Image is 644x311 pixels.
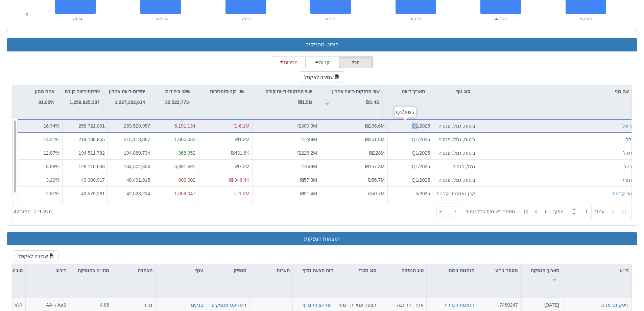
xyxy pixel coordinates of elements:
div: 14.21 % [21,136,59,142]
div: 5/2025 [390,190,430,197]
p: שווי החזקות-דיווח אחרון [332,88,380,95]
div: 134,502,324 [111,163,150,170]
div: 194,880,734 [111,149,150,156]
strong: 1,227,302,614 [115,99,145,105]
div: Q1/2025 [390,123,430,129]
text: 2-2025 [325,17,336,21]
button: מכירות [272,57,306,68]
div: Q1/2025 [390,163,430,170]
span: ₪56.7M [368,177,385,182]
span: ₪251.6M [365,136,385,142]
div: ני״ע [564,264,631,277]
span: ₪-6.1M [234,123,249,129]
span: 6 [545,208,553,215]
div: דיסקונט מנפיקים [212,302,246,308]
text: 12-2024 [154,17,167,21]
div: אגח - הרחבה [382,302,424,308]
div: מנפיק [206,264,249,277]
div: ביטוח, גמל, פנסיה [436,123,475,129]
span: ₪431.6K [231,150,249,155]
strong: 1,259,825,387 [69,99,100,105]
div: Q1/2025 [390,149,430,156]
div: תאריך הנפקה [522,264,564,285]
div: מספר ני״ע [477,264,521,277]
div: ביטוח, גמל, פנסיה [436,176,475,183]
div: 3.20 % [21,176,59,183]
div: 368,952 [156,149,195,156]
div: הראל [622,123,634,129]
div: 194,511,782 [65,149,105,156]
text: 11-2024 [69,17,82,21]
span: ₪149M [302,163,317,169]
text: 4-2025 [495,17,507,21]
strong: -32,522,773 [165,99,190,105]
span: ₪300.9M [297,123,317,129]
text: 0 [26,12,28,16]
span: ‏מספר רשומות בכל עמוד [466,208,515,215]
div: תאריך דיווח [383,85,428,98]
strong: ₪1.4B [366,99,380,105]
div: הצעה אחידה - מחיר [339,302,376,308]
p: יחידות-דיווח אחרון [109,88,145,95]
div: כלל [626,136,634,142]
div: 12.87 % [21,149,59,156]
div: גמל, פנסיה [436,163,475,170]
span: ₪-1.3M [234,191,249,196]
div: ‏מציג 1 - 7 ‏ מתוך 42 [14,204,52,219]
p: יחידות-דיווח קודם [65,88,100,95]
button: מור קרנות [613,190,634,197]
div: Q1/2025 [395,107,416,117]
a: דוח הצעת מדף [302,302,333,308]
span: ₪1.2M [235,136,249,142]
div: 49,300,917 [65,176,105,183]
div: AA- / Aa3 [28,302,66,308]
span: ₪57.3M [300,177,317,182]
div: מח״מ בהנפקה [69,264,112,285]
text: 1-2025 [240,17,252,21]
strong: ₪1.5B [298,99,312,105]
div: Q1/2025 [390,176,430,183]
p: אחוז מהון [35,88,54,95]
div: 253,529,957 [111,123,150,129]
button: הזמנות זוכות > [445,302,474,308]
div: דיסקונט מנ נד ז [596,302,629,308]
div: Q1/2025 [390,136,430,142]
button: מנורה [621,176,634,183]
div: 43,579,281 [65,190,105,197]
span: ₪50.7M [368,191,385,196]
div: סוג הנפקה [379,264,426,277]
div: [DATE] [524,302,559,308]
div: הזמנות זוכות [427,264,477,277]
div: 215,113,887 [111,136,150,142]
div: 16.74 % [21,123,59,129]
div: 7480247 [480,302,518,308]
text: 5-2025 [580,17,592,21]
span: ₪-946.4K [229,177,249,182]
p: שינוי ביחידות [165,88,190,95]
button: שמירה לאקסל [14,250,58,262]
div: ‏ מתוך [434,204,630,219]
div: ענף [156,264,206,277]
span: ₪226.2M [297,150,317,155]
button: בנקים [191,302,203,308]
div: 128,110,633 [65,163,105,170]
button: הכל [339,57,373,68]
button: שמירה לאקסל [300,71,344,83]
div: 258,721,091 [65,123,105,129]
div: ביטוח, גמל, פנסיה [436,149,475,156]
div: 8.88 % [21,163,59,170]
button: מגדל [623,149,634,156]
h3: פירוט מחזיקים [12,42,632,48]
p: שווי החזקות-דיווח קודם [265,88,312,95]
div: סוג גוף [428,85,473,98]
button: קניות [305,57,339,68]
span: ₪157.3M [365,163,385,169]
div: 48,491,915 [111,176,150,183]
div: סוג מכרז [336,264,379,277]
div: שם גוף [473,85,631,98]
div: דירוג [26,264,69,277]
div: -1,056,047 [156,190,195,197]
